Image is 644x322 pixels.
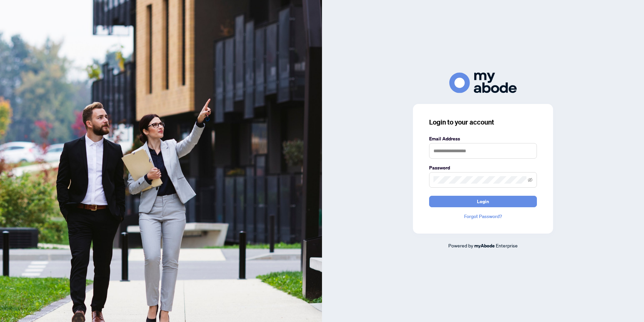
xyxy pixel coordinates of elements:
span: eye-invisible [528,178,533,182]
img: ma-logo [449,73,517,93]
h3: Login to your account [429,117,537,127]
span: Login [477,196,489,207]
a: myAbode [474,242,495,249]
span: Powered by [448,242,473,248]
label: Password [429,164,537,171]
button: Login [429,196,537,207]
label: Email Address [429,135,537,142]
a: Forgot Password? [429,213,537,220]
span: Enterprise [496,242,518,248]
